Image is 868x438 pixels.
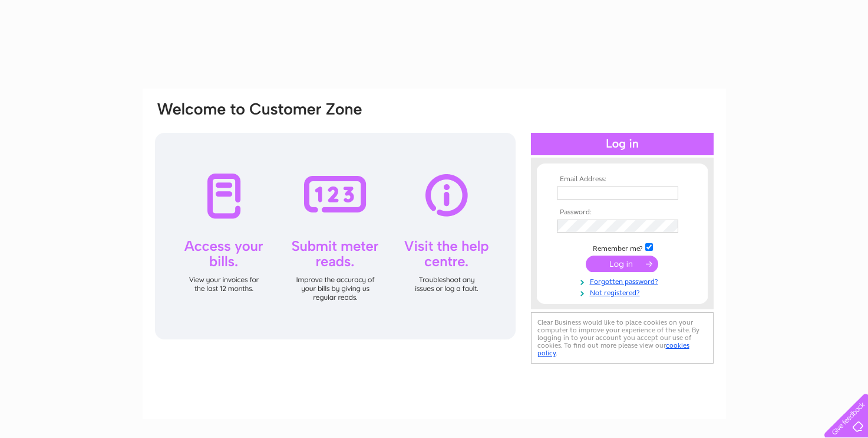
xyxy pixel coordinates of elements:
[557,286,691,298] a: Not registered?
[537,341,689,357] a: cookies policy
[554,175,691,184] th: Email Address:
[554,241,691,253] td: Remember me?
[557,275,691,286] a: Forgotten password?
[554,208,691,217] th: Password:
[586,256,658,272] input: Submit
[531,312,714,364] div: Clear Business would like to place cookies on your computer to improve your experience of the sit...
